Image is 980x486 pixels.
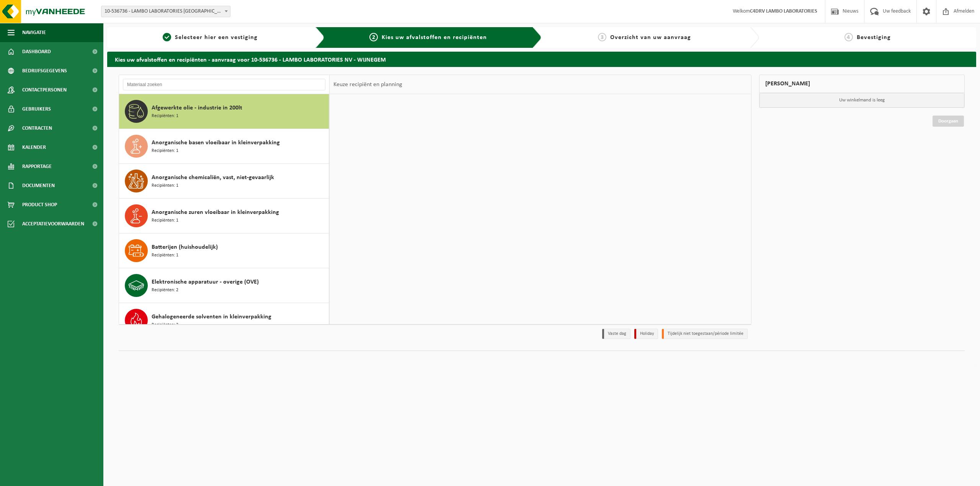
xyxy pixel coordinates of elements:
button: Anorganische basen vloeibaar in kleinverpakking Recipiënten: 1 [119,129,329,164]
li: Holiday [634,329,658,339]
span: Gebruikers [22,99,51,119]
span: Selecteer hier een vestiging [175,34,258,41]
span: Kalender [22,138,46,157]
span: Bedrijfsgegevens [22,61,67,80]
span: Anorganische basen vloeibaar in kleinverpakking [152,138,280,147]
button: Batterijen (huishoudelijk) Recipiënten: 1 [119,233,329,268]
a: 1Selecteer hier een vestiging [111,33,309,42]
h2: Kies uw afvalstoffen en recipiënten - aanvraag voor 10-536736 - LAMBO LABORATORIES NV - WIJNEGEM [107,52,976,67]
span: Recipiënten: 2 [152,287,178,294]
span: Rapportage [22,157,52,176]
span: Bevestiging [857,34,891,41]
span: 10-536736 - LAMBO LABORATORIES NV - WIJNEGEM [101,6,230,17]
span: 10-536736 - LAMBO LABORATORIES NV - WIJNEGEM [101,6,230,17]
span: Recipiënten: 1 [152,113,178,120]
span: Recipiënten: 1 [152,252,178,259]
span: Recipiënten: 1 [152,147,178,155]
span: 4 [844,33,853,41]
span: Product Shop [22,195,57,214]
span: Batterijen (huishoudelijk) [152,243,218,252]
a: Doorgaan [933,116,964,127]
li: Tijdelijk niet toegestaan/période limitée [662,329,748,339]
li: Vaste dag [602,329,630,339]
span: Anorganische chemicaliën, vast, niet-gevaarlijk [152,173,274,182]
button: Elektronische apparatuur - overige (OVE) Recipiënten: 2 [119,268,329,303]
span: Kies uw afvalstoffen en recipiënten [382,34,487,41]
button: Anorganische chemicaliën, vast, niet-gevaarlijk Recipiënten: 1 [119,164,329,199]
div: [PERSON_NAME] [759,75,965,93]
span: 1 [163,33,171,41]
strong: C4DRV LAMBO LABORATORIES [750,8,817,14]
p: Uw winkelmand is leeg [759,93,965,108]
span: Navigatie [22,23,46,42]
span: Recipiënten: 2 [152,321,178,329]
button: Afgewerkte olie - industrie in 200lt Recipiënten: 1 [119,94,329,129]
span: Contactpersonen [22,80,67,99]
span: Gehalogeneerde solventen in kleinverpakking [152,312,271,321]
span: 2 [369,33,378,41]
span: Recipiënten: 1 [152,217,178,224]
input: Materiaal zoeken [123,79,325,90]
span: Documenten [22,176,55,195]
span: Overzicht van uw aanvraag [610,34,691,41]
span: 3 [598,33,606,41]
span: Dashboard [22,42,51,61]
span: Acceptatievoorwaarden [22,214,84,233]
span: Contracten [22,119,52,138]
button: Gehalogeneerde solventen in kleinverpakking Recipiënten: 2 [119,303,329,338]
span: Afgewerkte olie - industrie in 200lt [152,103,242,113]
span: Anorganische zuren vloeibaar in kleinverpakking [152,208,279,217]
button: Anorganische zuren vloeibaar in kleinverpakking Recipiënten: 1 [119,199,329,233]
span: Recipiënten: 1 [152,182,178,189]
span: Elektronische apparatuur - overige (OVE) [152,277,259,287]
div: Keuze recipiënt en planning [330,75,406,94]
